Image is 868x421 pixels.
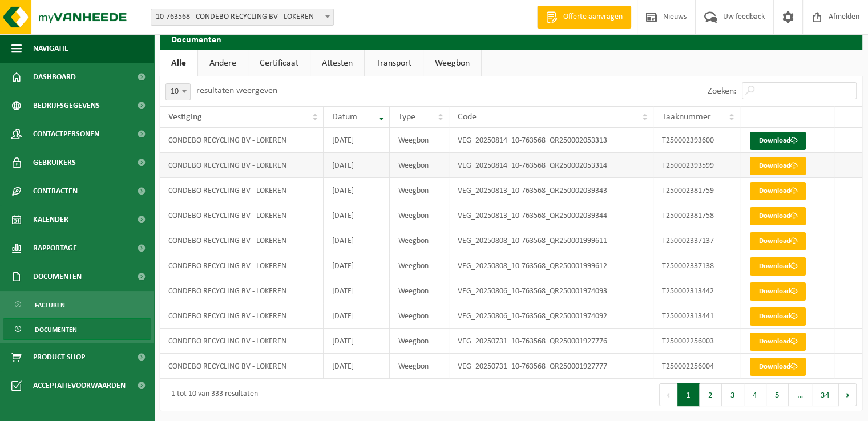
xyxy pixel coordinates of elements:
td: Weegbon [390,178,449,203]
span: 10-763568 - CONDEBO RECYCLING BV - LOKEREN [151,9,334,26]
label: Zoeken: [708,87,736,96]
h2: Documenten [160,27,862,50]
span: Rapportage [33,234,77,262]
td: VEG_20250814_10-763568_QR250002053313 [449,128,653,153]
td: Weegbon [390,303,449,329]
td: T250002256003 [653,329,741,354]
button: 4 [744,383,766,406]
td: [DATE] [324,178,390,203]
a: Download [750,182,806,200]
a: Download [750,282,806,301]
button: Next [839,383,857,406]
td: [DATE] [324,203,390,228]
td: Weegbon [390,228,449,253]
a: Facturen [3,294,151,315]
td: Weegbon [390,278,449,303]
a: Attesten [310,50,364,76]
td: VEG_20250814_10-763568_QR250002053314 [449,153,653,178]
td: [DATE] [324,329,390,354]
td: CONDEBO RECYCLING BV - LOKEREN [160,354,324,379]
a: Download [750,157,806,175]
td: T250002313441 [653,303,741,329]
span: Taaknummer [662,112,711,122]
a: Alle [160,50,197,76]
td: [DATE] [324,278,390,303]
td: VEG_20250813_10-763568_QR250002039343 [449,178,653,203]
td: CONDEBO RECYCLING BV - LOKEREN [160,303,324,329]
span: … [789,383,812,406]
span: Documenten [33,262,82,291]
span: Kalender [33,205,68,234]
span: Datum [332,112,357,122]
td: VEG_20250731_10-763568_QR250001927776 [449,329,653,354]
button: 3 [722,383,744,406]
span: Gebruikers [33,148,76,177]
td: T250002381759 [653,178,741,203]
span: Navigatie [33,34,68,63]
span: Documenten [35,319,77,341]
td: CONDEBO RECYCLING BV - LOKEREN [160,253,324,278]
td: Weegbon [390,128,449,153]
a: Download [750,358,806,376]
td: VEG_20250731_10-763568_QR250001927777 [449,354,653,379]
a: Download [750,232,806,250]
td: CONDEBO RECYCLING BV - LOKEREN [160,203,324,228]
button: 34 [812,383,839,406]
td: Weegbon [390,203,449,228]
td: Weegbon [390,329,449,354]
span: 10-763568 - CONDEBO RECYCLING BV - LOKEREN [151,9,333,25]
a: Andere [198,50,248,76]
td: [DATE] [324,153,390,178]
button: 1 [677,383,700,406]
td: VEG_20250806_10-763568_QR250001974093 [449,278,653,303]
td: CONDEBO RECYCLING BV - LOKEREN [160,153,324,178]
a: Download [750,207,806,225]
td: CONDEBO RECYCLING BV - LOKEREN [160,178,324,203]
a: Download [750,257,806,276]
span: Contracten [33,177,78,205]
td: [DATE] [324,253,390,278]
button: 2 [700,383,722,406]
a: Certificaat [248,50,310,76]
a: Download [750,333,806,351]
span: 10 [166,84,190,100]
td: T250002313442 [653,278,741,303]
a: Documenten [3,318,151,340]
a: Offerte aanvragen [537,6,631,29]
span: Type [398,112,415,122]
a: Weegbon [423,50,481,76]
span: Vestiging [168,112,202,122]
label: resultaten weergeven [196,86,277,95]
td: VEG_20250808_10-763568_QR250001999611 [449,228,653,253]
td: VEG_20250806_10-763568_QR250001974092 [449,303,653,329]
span: Product Shop [33,343,85,371]
span: Dashboard [33,63,76,91]
span: Code [458,112,477,122]
td: [DATE] [324,128,390,153]
a: Download [750,132,806,150]
td: [DATE] [324,303,390,329]
td: CONDEBO RECYCLING BV - LOKEREN [160,278,324,303]
span: Acceptatievoorwaarden [33,371,126,400]
td: Weegbon [390,153,449,178]
span: 10 [165,83,191,100]
a: Download [750,307,806,326]
td: Weegbon [390,253,449,278]
td: CONDEBO RECYCLING BV - LOKEREN [160,128,324,153]
td: VEG_20250808_10-763568_QR250001999612 [449,253,653,278]
td: CONDEBO RECYCLING BV - LOKEREN [160,228,324,253]
td: T250002337137 [653,228,741,253]
td: CONDEBO RECYCLING BV - LOKEREN [160,329,324,354]
td: T250002393600 [653,128,741,153]
a: Transport [365,50,423,76]
td: T250002337138 [653,253,741,278]
span: Facturen [35,294,65,316]
span: Bedrijfsgegevens [33,91,100,120]
td: T250002393599 [653,153,741,178]
td: Weegbon [390,354,449,379]
span: Contactpersonen [33,120,99,148]
td: [DATE] [324,354,390,379]
div: 1 tot 10 van 333 resultaten [165,384,258,405]
span: Offerte aanvragen [560,11,625,23]
td: [DATE] [324,228,390,253]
